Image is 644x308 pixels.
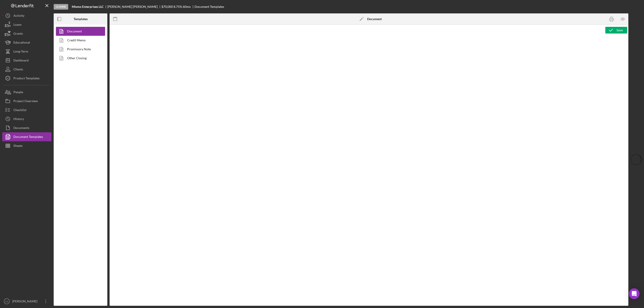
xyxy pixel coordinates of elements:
[5,300,8,303] text: SS
[2,74,51,83] button: Product Templates
[195,5,224,8] div: Document Templates
[605,27,627,34] button: Save
[107,5,161,8] div: [PERSON_NAME] [PERSON_NAME]
[13,123,29,133] div: Documents
[11,297,40,307] div: [PERSON_NAME]
[13,74,40,84] div: Product Templates
[183,5,191,8] div: 60 mo
[2,132,51,141] button: Document Templates
[13,11,24,21] div: Activity
[2,123,51,132] button: Documents
[174,5,182,8] div: 8.75 %
[13,47,28,57] div: Long-Term
[13,114,24,124] div: History
[2,97,51,105] button: Project Overview
[2,11,51,20] button: Activity
[367,17,382,21] b: Document
[13,88,23,98] div: People
[2,29,51,38] button: Grants
[56,54,103,63] a: Other Closing
[2,65,51,74] button: Clients
[616,27,623,34] div: Save
[13,56,29,66] div: Dashboard
[13,65,23,75] div: Clients
[13,38,30,48] div: Educational
[54,4,68,10] div: Closing
[2,47,51,56] button: Long-Term
[2,297,51,306] button: SS[PERSON_NAME]
[13,105,26,116] div: Checklist
[74,17,88,21] b: Templates
[56,27,103,36] a: Document
[2,56,51,65] button: Dashboard
[161,5,173,8] div: $70,000
[2,114,51,123] button: History
[2,88,51,97] button: People
[56,36,103,45] a: Credit Memo
[2,141,51,150] button: Sheets
[13,132,43,142] div: Document Templates
[56,45,103,54] a: Promissory Note
[72,5,104,8] b: Mismo Enterprises LLC
[13,29,23,39] div: Grants
[13,97,38,107] div: Project Overview
[2,105,51,114] button: Checklist
[13,141,23,151] div: Sheets
[13,20,21,30] div: Loans
[2,38,51,47] button: Educational
[629,288,640,299] div: Open Intercom Messenger
[2,20,51,29] button: Loans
